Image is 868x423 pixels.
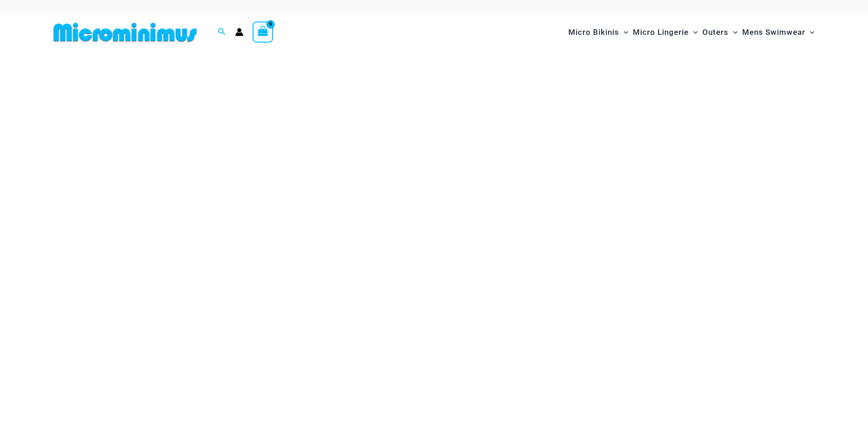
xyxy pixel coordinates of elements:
[740,18,817,46] a: Mens SwimwearMenu ToggleMenu Toggle
[568,21,619,44] span: Micro Bikinis
[742,21,805,44] span: Mens Swimwear
[50,22,200,43] img: MM SHOP LOGO FLAT
[702,21,728,44] span: Outers
[566,18,631,46] a: Micro BikinisMenu ToggleMenu Toggle
[631,18,700,46] a: Micro LingerieMenu ToggleMenu Toggle
[633,21,689,44] span: Micro Lingerie
[689,21,698,44] span: Menu Toggle
[565,17,819,48] nav: Site Navigation
[253,22,274,43] a: View Shopping Cart, empty
[805,21,814,44] span: Menu Toggle
[235,28,243,36] a: Account icon link
[728,21,738,44] span: Menu Toggle
[218,27,226,38] a: Search icon link
[619,21,628,44] span: Menu Toggle
[700,18,740,46] a: OutersMenu ToggleMenu Toggle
